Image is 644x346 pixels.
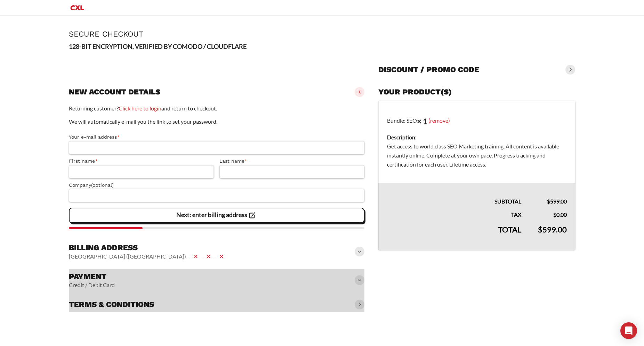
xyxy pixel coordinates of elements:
bdi: 599.00 [547,198,567,205]
h3: New account details [69,87,160,97]
p: Returning customer? and return to checkout. [69,104,364,113]
vaadin-horizontal-layout: [GEOGRAPHIC_DATA] ([GEOGRAPHIC_DATA]) — — — [69,252,226,261]
a: Click here to login [119,105,161,112]
th: Tax [378,206,530,219]
vaadin-button: Next: enter billing address [69,208,364,223]
td: Bundle: SEO [378,101,575,183]
th: Subtotal [378,183,530,206]
dd: Get access to world class SEO Marketing training. All content is available instantly online. Comp... [387,142,567,169]
bdi: 0.00 [553,211,567,218]
h3: Billing address [69,243,226,253]
bdi: 599.00 [538,225,567,234]
dt: Description: [387,133,567,142]
th: Total [378,219,530,250]
a: (remove) [428,117,450,123]
label: Last name [219,157,364,165]
span: $ [553,211,556,218]
label: Your e-mail address [69,133,364,141]
label: Company [69,181,364,189]
span: $ [538,225,542,234]
p: We will automatically e-mail you the link to set your password. [69,117,364,126]
span: $ [547,198,550,205]
label: First name [69,157,214,165]
strong: 128-BIT ENCRYPTION, VERIFIED BY COMODO / CLOUDFLARE [69,43,247,50]
h3: Discount / promo code [378,65,479,75]
div: Open Intercom Messenger [620,322,637,339]
h1: Secure Checkout [69,30,575,38]
span: (optional) [91,182,114,188]
strong: × 1 [417,116,427,126]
